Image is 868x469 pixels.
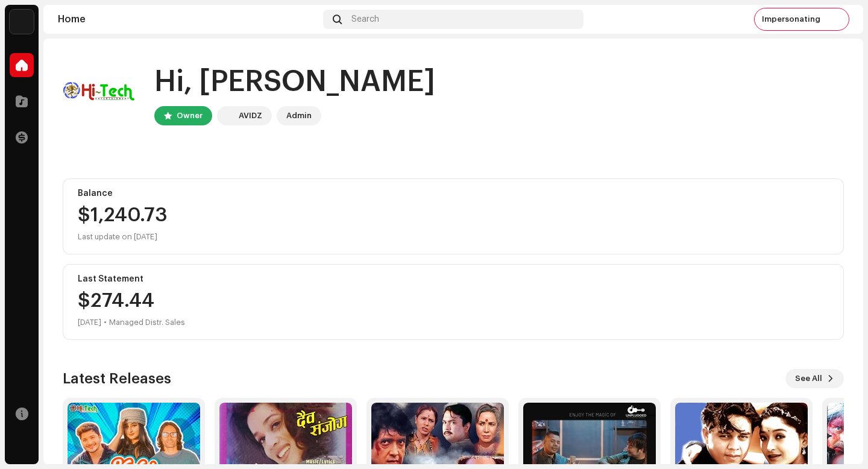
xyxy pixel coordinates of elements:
span: See All [795,367,822,391]
re-o-card-value: Balance [63,178,844,254]
img: f6b83e16-e947-4fc9-9cc2-434e4cbb8497 [63,58,135,130]
div: Managed Distr. Sales [109,315,185,330]
button: See All [785,369,844,388]
div: Last update on [DATE] [78,230,829,244]
img: 10d72f0b-d06a-424f-aeaa-9c9f537e57b6 [219,109,234,123]
div: Owner [177,109,203,123]
div: AVIDZ [239,109,262,123]
span: Impersonating [762,14,820,24]
div: Home [58,14,318,24]
span: Search [351,14,379,24]
div: [DATE] [78,315,101,330]
img: f6b83e16-e947-4fc9-9cc2-434e4cbb8497 [828,10,847,29]
h3: Latest Releases [63,369,171,388]
div: Last Statement [78,274,829,284]
img: 10d72f0b-d06a-424f-aeaa-9c9f537e57b6 [10,10,34,34]
div: • [104,315,107,330]
div: Balance [78,189,829,198]
re-o-card-value: Last Statement [63,264,844,340]
div: Admin [286,109,312,123]
div: Hi, [PERSON_NAME] [154,63,435,101]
